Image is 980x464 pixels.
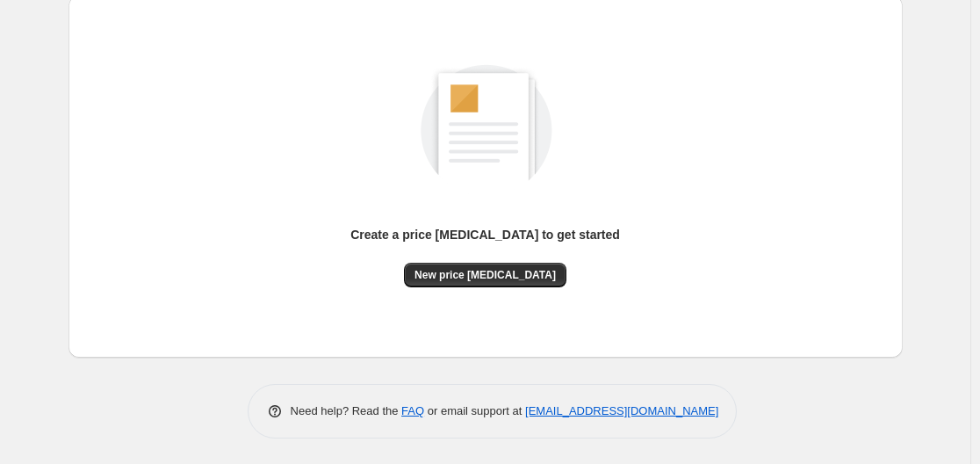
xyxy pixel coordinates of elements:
[291,404,402,417] span: Need help? Read the
[404,263,566,287] button: New price [MEDICAL_DATA]
[525,404,718,417] a: [EMAIL_ADDRESS][DOMAIN_NAME]
[424,404,525,417] span: or email support at
[414,268,556,282] span: New price [MEDICAL_DATA]
[350,226,620,243] p: Create a price [MEDICAL_DATA] to get started
[401,404,424,417] a: FAQ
